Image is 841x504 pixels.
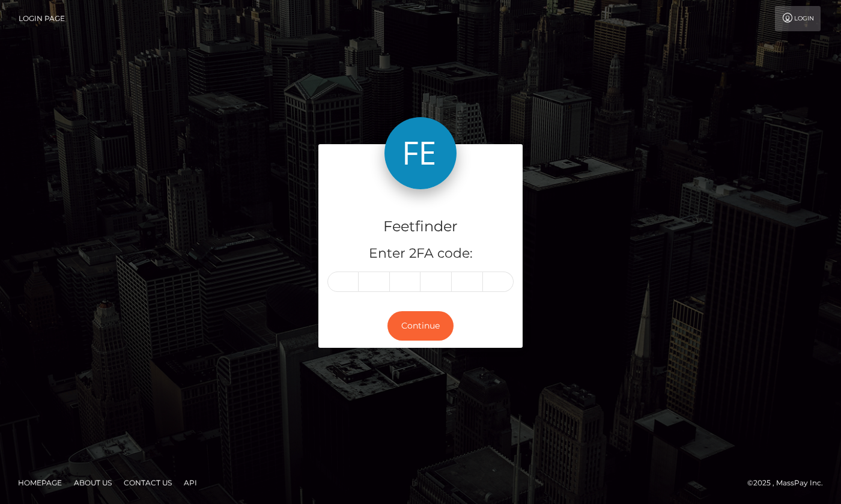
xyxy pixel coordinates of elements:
[384,117,457,189] img: Feetfinder
[119,473,177,492] a: Contact Us
[747,476,832,490] div: © 2025 , MassPay Inc.
[19,6,65,31] a: Login Page
[775,6,821,31] a: Login
[69,473,117,492] a: About Us
[387,311,454,341] button: Continue
[327,216,514,237] h4: Feetfinder
[327,244,514,263] h5: Enter 2FA code:
[13,473,67,492] a: Homepage
[179,473,202,492] a: API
